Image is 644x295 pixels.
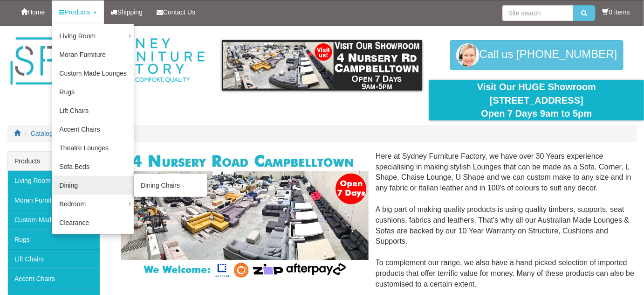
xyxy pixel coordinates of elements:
span: Home [27,8,45,16]
a: Bedroom [52,195,134,213]
a: Custom Made Lounges [52,64,134,83]
a: Lift Chairs [52,101,134,120]
a: Lift Chairs [7,249,100,269]
a: Accent Chairs [7,269,100,288]
input: Site search [502,5,574,21]
a: Custom Made Lounges [7,210,100,230]
a: Moran Furniture [52,45,134,64]
a: Catalog [31,130,53,137]
a: Theatre Lounges [52,139,134,157]
span: Contact Us [163,8,195,16]
a: Accent Chairs [52,120,134,139]
img: showroom.gif [222,40,423,91]
a: Shipping [104,0,150,24]
a: Rugs [7,230,100,249]
div: Visit Our HUGE Showroom [STREET_ADDRESS] Open 7 Days 9am to 5pm [436,80,637,120]
a: Living Room [52,27,134,45]
a: Moran Furniture [7,190,100,210]
div: Products [7,152,100,171]
a: Products [52,0,103,24]
a: Contact Us [150,0,202,24]
a: Sofa Beds [52,157,134,176]
a: Clearance [52,213,134,232]
a: Rugs [52,83,134,101]
span: Products [64,8,90,16]
a: Dining [52,176,134,195]
a: Dining Chairs [134,176,207,195]
img: Sydney Furniture Factory [7,35,208,87]
span: Shipping [117,8,143,16]
img: Corner Modular Lounges [121,151,369,280]
a: Living Room [7,171,100,190]
li: 0 items [603,7,630,17]
a: Home [14,0,52,24]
